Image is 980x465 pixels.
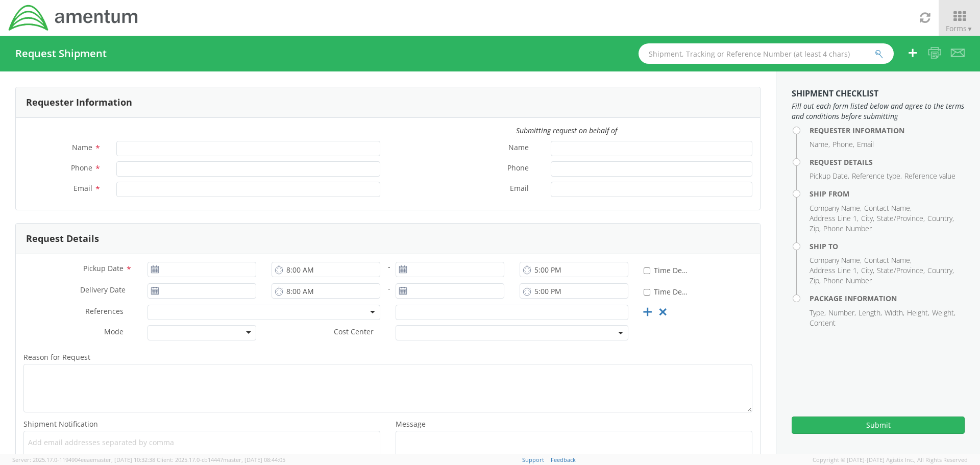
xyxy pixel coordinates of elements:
li: Country [927,213,954,224]
li: Reference type [852,171,902,181]
span: Reason for Request [23,352,90,362]
h4: Request Details [810,158,965,166]
li: Name [810,139,830,150]
span: ▼ [967,25,973,33]
li: Address Line 1 [810,265,859,276]
span: Message [396,419,426,429]
span: Pickup Date [83,263,124,273]
h4: Ship From [810,190,965,198]
span: Add email addresses separated by comma [28,437,376,448]
li: Contact Name [864,203,912,213]
h4: Request Shipment [15,48,107,59]
label: Time Definite [644,264,691,276]
li: Phone Number [823,224,872,234]
input: Time Definite [644,267,650,274]
li: Number [828,308,856,318]
li: City [861,265,874,276]
li: Content [810,318,836,328]
span: Mode [104,327,124,336]
li: Reference value [904,171,955,181]
h3: Requester Information [26,97,132,108]
li: Type [810,308,826,318]
li: State/Province [877,265,925,276]
span: References [85,306,124,316]
a: Support [522,456,544,463]
h3: Request Details [26,234,99,244]
li: Company Name [810,255,862,265]
button: Submit [792,417,965,434]
span: Client: 2025.17.0-cb14447 [157,456,285,463]
li: Weight [932,308,955,318]
img: dyn-intl-logo-049831509241104b2a82.png [8,4,139,32]
span: Delivery Date [80,285,126,297]
span: Fill out each form listed below and agree to the terms and conditions before submitting [792,101,965,121]
span: Email [73,183,92,193]
span: Copyright © [DATE]-[DATE] Agistix Inc., All Rights Reserved [813,456,968,464]
h4: Package Information [810,295,965,302]
span: master, [DATE] 08:44:05 [223,456,285,463]
li: Company Name [810,203,862,213]
li: Phone [832,139,854,150]
h3: Shipment Checklist [792,89,965,99]
span: Phone [507,163,529,175]
li: Email [857,139,874,150]
span: Name [508,142,529,154]
li: Contact Name [864,255,912,265]
span: Server: 2025.17.0-1194904eeae [12,456,155,463]
li: Country [927,265,954,276]
li: Width [885,308,904,318]
li: Phone Number [823,276,872,286]
input: Shipment, Tracking or Reference Number (at least 4 chars) [639,43,894,64]
li: Length [859,308,882,318]
a: Feedback [551,456,576,463]
li: Zip [810,276,821,286]
li: Pickup Date [810,171,849,181]
i: Submitting request on behalf of [516,126,617,135]
h4: Requester Information [810,127,965,134]
li: Height [907,308,929,318]
li: Zip [810,224,821,234]
li: State/Province [877,213,925,224]
span: Email [510,183,529,195]
li: Address Line 1 [810,213,859,224]
li: City [861,213,874,224]
span: Shipment Notification [23,419,98,429]
span: Cost Center [334,327,374,338]
span: Name [72,142,92,152]
input: Time Definite [644,289,650,296]
span: master, [DATE] 10:32:38 [93,456,155,463]
span: Forms [946,23,973,33]
h4: Ship To [810,242,965,250]
span: Phone [71,163,92,173]
label: Time Definite [644,285,691,297]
